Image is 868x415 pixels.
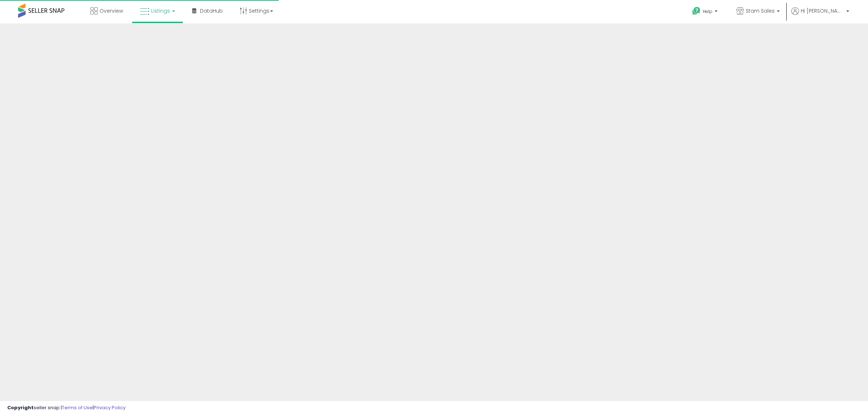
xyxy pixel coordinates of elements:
[692,7,701,16] i: Get Help
[686,1,725,23] a: Help
[151,7,170,14] span: Listings
[99,7,123,14] span: Overview
[200,7,223,14] span: DataHub
[703,8,712,14] span: Help
[801,7,844,14] span: Hi [PERSON_NAME]
[746,7,775,14] span: Stam Sales
[791,7,849,23] a: Hi [PERSON_NAME]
